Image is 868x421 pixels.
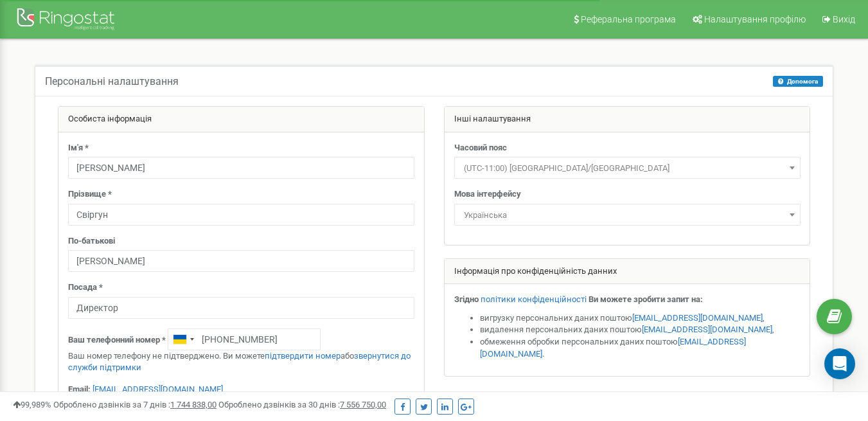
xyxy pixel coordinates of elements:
label: По-батькові [68,235,115,247]
label: Посада * [68,282,103,294]
button: Допомога [773,76,823,87]
a: [EMAIL_ADDRESS][DOMAIN_NAME] [480,337,746,359]
input: По-батькові [68,250,414,272]
label: Часовий пояс [454,142,507,154]
input: Ім'я [68,157,414,179]
strong: Згідно [454,294,479,304]
label: Мова інтерфейсу [454,188,521,201]
li: обмеження обробки персональних даних поштою . [480,336,801,360]
li: видалення персональних даних поштою , [480,324,801,336]
label: Прізвище * [68,188,112,201]
li: вигрузку персональних даних поштою , [480,312,801,325]
span: Налаштування профілю [704,14,806,24]
u: 1 744 838,00 [170,400,217,409]
strong: Ви можете зробити запит на: [589,294,703,304]
span: Українська [459,206,796,224]
a: [EMAIL_ADDRESS][DOMAIN_NAME] [642,325,772,334]
a: підтвердити номер [265,351,341,361]
span: Оброблено дзвінків за 7 днів : [53,400,217,409]
span: 99,989% [13,400,51,409]
a: політики конфіденційності [481,294,587,304]
div: Інформація про конфіденційність данних [445,259,810,285]
a: [EMAIL_ADDRESS][DOMAIN_NAME] [93,384,223,394]
span: Оброблено дзвінків за 30 днів : [218,400,386,409]
label: Ім'я * [68,142,89,154]
span: Реферальна програма [581,14,676,24]
div: Telephone country code [168,329,198,350]
input: +1-800-555-55-55 [168,328,321,350]
span: Вихід [833,14,855,24]
span: (UTC-11:00) Pacific/Midway [454,157,801,179]
input: Посада [68,297,414,319]
div: Open Intercom Messenger [824,348,855,379]
a: [EMAIL_ADDRESS][DOMAIN_NAME] [632,313,763,323]
p: Ваш номер телефону не підтверджено. Ви можете або [68,350,414,374]
div: Інші налаштування [445,107,810,132]
h5: Персональні налаштування [45,76,179,87]
div: Особиста інформація [58,107,424,132]
u: 7 556 750,00 [340,400,386,409]
strong: Email: [68,384,91,394]
input: Прізвище [68,204,414,226]
label: Ваш телефонний номер * [68,334,166,346]
span: Українська [454,204,801,226]
span: (UTC-11:00) Pacific/Midway [459,159,796,177]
